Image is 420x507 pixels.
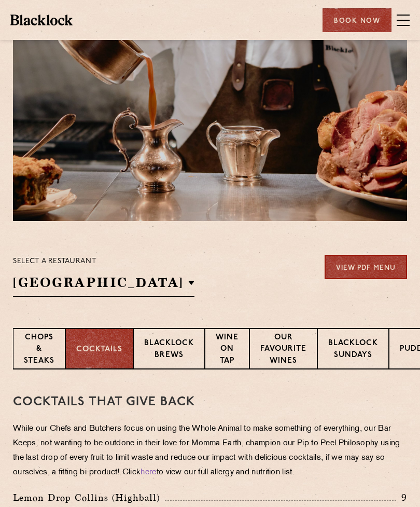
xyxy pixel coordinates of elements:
[13,395,407,409] h3: Cocktails That Give Back
[24,332,54,368] p: Chops & Steaks
[216,332,239,368] p: Wine on Tap
[13,255,194,268] p: Select a restaurant
[10,15,73,25] img: BL_Textured_Logo-footer-cropped.svg
[13,422,407,480] p: While our Chefs and Butchers focus on using the Whole Animal to make something of everything, our...
[323,8,391,32] div: Book Now
[328,338,378,362] p: Blacklock Sundays
[144,338,194,362] p: Blacklock Brews
[325,255,407,279] a: View PDF Menu
[13,273,194,297] h2: [GEOGRAPHIC_DATA]
[76,344,122,356] p: Cocktails
[260,332,306,368] p: Our favourite wines
[13,490,165,505] p: Lemon Drop Collins (Highball)
[396,491,407,504] p: 9
[141,469,156,476] a: here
